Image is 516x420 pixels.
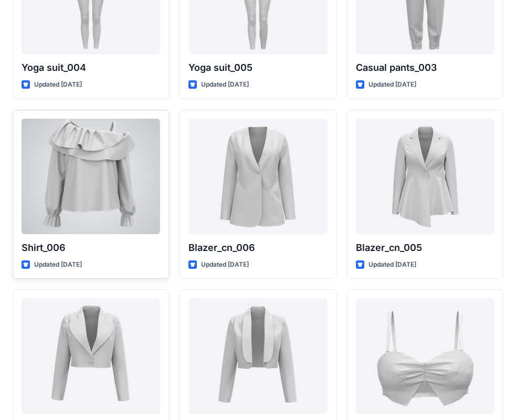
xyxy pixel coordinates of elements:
[34,79,82,90] p: Updated [DATE]
[22,60,160,75] p: Yoga suit_004
[22,119,160,234] a: Shirt_006
[356,240,494,255] p: Blazer_cn_005
[188,240,327,255] p: Blazer_cn_006
[368,259,416,270] p: Updated [DATE]
[34,259,82,270] p: Updated [DATE]
[356,119,494,234] a: Blazer_cn_005
[22,240,160,255] p: Shirt_006
[356,298,494,414] a: Bra_cn_002
[356,60,494,75] p: Casual pants_003
[188,119,327,234] a: Blazer_cn_006
[201,79,249,90] p: Updated [DATE]
[188,298,327,414] a: Blazer_cn_003
[188,60,327,75] p: Yoga suit_005
[368,79,416,90] p: Updated [DATE]
[201,259,249,270] p: Updated [DATE]
[22,298,160,414] a: Blazer_cn_004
